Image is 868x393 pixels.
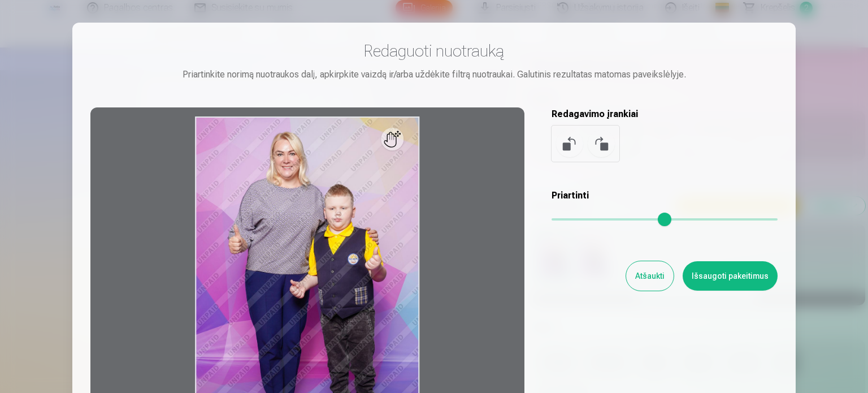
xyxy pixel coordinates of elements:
button: Išsaugoti pakeitimus [683,261,778,291]
button: Atšaukti [626,261,674,291]
h5: Priartinti [552,189,778,202]
h5: Redagavimo įrankiai [552,107,778,121]
div: Priartinkite norimą nuotraukos dalį, apkirpkite vaizdą ir/arba uždėkite filtrą nuotraukai. Galuti... [90,68,778,81]
h3: Redaguoti nuotrauką [90,41,778,61]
